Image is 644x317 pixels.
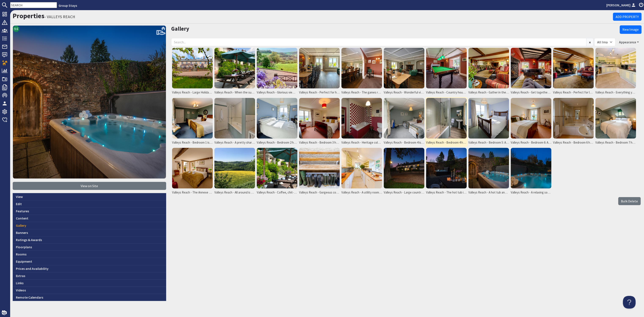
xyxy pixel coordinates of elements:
span: Valleys Reach - A utility room that's well equipped - and has a lovely view! [341,190,382,195]
a: Valleys Reach - The Annexe Room sleeps 2 - available at an extra charge [171,147,214,197]
a: Group Stays [59,3,77,8]
img: Valleys Reach - Bedroom 4 is on the first floor and is a twin room with its own ensuite [384,98,424,139]
span: Valleys Reach - Coffee, chit-chat, sunshine - what group stays are all about [257,190,297,195]
a: Valleys Reach - All around is the beautiful [GEOGRAPHIC_DATA] countryside [214,147,256,197]
a: New Image [620,25,641,34]
img: staytech_i_w-64f4e8e9ee0a9c174fd5317b4b171b261742d2d393467e5bdba4413f4f884c10.svg [2,310,7,315]
img: Valleys Reach - Gorgeous country walks from the doorstep - or just a short drive away on Exmoor [299,148,340,188]
a: Gallery [171,25,189,32]
span: Valleys Reach - Perfect for large group holidays anytime of year [553,90,594,95]
img: Valleys Reach - A pretty shared family bathroom for Bedrooms 1, 2 and 7 [214,98,255,139]
span: Valleys Reach - A pretty shared family bathroom for Bedrooms 1, 2 and 7 [214,140,255,145]
span: Valleys Reach - Large Holiday House With A Hot Tub In [GEOGRAPHIC_DATA] [172,90,213,95]
span: Valleys Reach - Perfect for happy celebrations and family gatherings [299,90,340,95]
input: SEARCH [10,2,57,8]
a: Valleys Reach - Perfect for large group holidays anytime of year [552,47,594,97]
img: Valleys Reach - Heritage colours in the en suite bathroom for Bedroom 3 [341,98,382,139]
span: Valleys Reach - A hot tub and a sky full of stars... bliss! [468,190,509,195]
img: Valleys Reach - Bedroom 6 has an ample en suite bedroom [553,98,594,139]
span: Valleys Reach - Bedroom 5: A big old fashioned bed and an en suite bathroom [468,140,509,145]
span: Valleys Reach - Country house style throughout [426,90,467,95]
span: Valleys Reach - Bedroom 3 has a double bed and an en suite bathroom [299,140,340,145]
iframe: Toggle Customer Support [623,296,636,309]
span: Valleys Reach - The Annexe Room sleeps 2 - available at an extra charge [172,190,213,195]
small: - VALLEYS REACH [44,14,75,19]
span: 9.6 [14,26,18,31]
img: Valleys Reach - A utility room that's well equipped - and has a lovely view! [341,148,382,188]
img: Valleys Reach - Gather in the drawing room for drinks before dinner [468,48,509,88]
a: Rooms [13,251,166,258]
span: Valleys Reach - A relaxing soak before bedtime [511,190,551,195]
img: Valleys Reach - Large country house for group stays in Somerset [384,148,424,188]
a: View [13,193,166,200]
a: Edit [13,200,166,207]
img: Valleys Reach - A hot tub and a sky full of stars... bliss! [468,148,509,188]
a: Valleys Reach - Bedroom 3 has a double bed and an en suite bathroom [298,97,341,147]
a: Content [13,215,166,222]
a: Valleys Reach - Bedroom 4 is on the first floor and is a twin room with its own ensuite [383,97,425,147]
img: Valleys Reach - The games room is right next to the dining room [341,48,382,88]
a: Ratings & Awards [13,236,166,243]
a: View on Site [13,182,166,190]
a: Valleys Reach - Heritage colours in the en suite bathroom for Bedroom 3 [341,97,383,147]
a: Links [13,279,166,287]
img: Valleys Reach - All around is the beautiful Somerset countryside [214,148,255,188]
a: Valleys Reach - Wonderful views from the dining room [383,47,425,97]
img: Valleys Reach - Bedroom 1 is on the first floor and is a twin room, sharing a large family bathroom [172,98,213,139]
a: Valleys Reach - Country house style throughout [425,47,467,97]
img: Valleys Reach - Perfect for happy celebrations and family gatherings [299,48,340,88]
a: Valleys Reach - The hot tub is in the courtyard at the back of the house [425,147,467,197]
a: Valleys Reach - When the sun is shining the best place for your morning coffee is the terrace at ... [214,47,256,97]
a: Extras [13,272,166,279]
a: Floorplans [13,243,166,251]
a: Remote Calendars [13,294,166,301]
img: Valleys Reach - Get together in the sitting room for a sing-song round the piano [511,48,551,88]
label: Bulk Delete [618,197,641,205]
a: Valleys Reach - A relaxing soak before bedtime [510,147,552,197]
a: Valleys Reach - Glorious views from the terrace [256,47,298,97]
img: Valleys Reach - Perfect for large group holidays anytime of year [553,48,594,88]
a: [PERSON_NAME] [606,3,636,8]
a: Valleys Reach - A utility room that's well equipped - and has a lovely view! [341,147,383,197]
a: Valleys Reach - Large Holiday House With A Hot Tub In [GEOGRAPHIC_DATA] [171,47,214,97]
a: Valleys Reach - Bedroom 1 is on the first floor and is a twin room, sharing a large family bathroom [171,97,214,147]
img: Valleys Reach - Wonderful views from the dining room [384,48,424,88]
span: Valleys Reach - Bedroom 7 has zip and link beds - so superking or twin [595,140,636,145]
img: Valleys Reach - A relaxing soak before bedtime [511,148,551,188]
a: Properties [13,12,44,20]
img: VALLEYS REACH's icon [13,25,166,179]
span: Valleys Reach - Bedroom 6: A big old mahogany bed and an en suite bathroom [511,140,551,145]
img: Valleys Reach - Bedroom 6: A big old mahogany bed and an en suite bathroom [511,98,551,139]
img: Valleys Reach - Coffee, chit-chat, sunshine - what group stays are all about [257,148,297,188]
a: Valleys Reach - Coffee, chit-chat, sunshine - what group stays are all about [256,147,298,197]
a: Equipment [13,258,166,265]
a: Valleys Reach - The games room is right next to the dining room [341,47,383,97]
img: Valleys Reach - The Annexe Room sleeps 2 - available at an extra charge [172,148,213,188]
span: Valleys Reach - All around is the beautiful [GEOGRAPHIC_DATA] countryside [214,190,255,195]
img: Valleys Reach - Glorious views from the terrace [257,48,297,88]
img: Valleys Reach - Bedroom 4 has a charming en suite bathroom [426,98,467,139]
a: Banners [13,229,166,236]
a: Prices and Availability [13,265,166,272]
img: Valleys Reach - Bedroom 2 has a small double bed and use of the family bathroom [257,98,297,139]
a: Valleys Reach - Perfect for happy celebrations and family gatherings [298,47,341,97]
a: Valleys Reach - Large country house for group stays in [GEOGRAPHIC_DATA] [383,147,425,197]
span: Valleys Reach - Glorious views from the terrace [257,90,297,95]
span: Valleys Reach - The games room is right next to the dining room [341,90,382,95]
a: Valleys Reach - Bedroom 4 has a charming en suite bathroom [425,97,467,147]
img: Valleys Reach - Bedroom 3 has a double bed and an en suite bathroom [299,98,340,139]
img: Valleys Reach - Large Holiday House With A Hot Tub In Somerset [172,48,213,88]
span: Valleys Reach - Wonderful views from the dining room [384,90,424,95]
a: Valleys Reach - Everything you need to rustle up a big cooked breakfast, a lazy lunch, or a celeb... [594,47,637,97]
img: Valleys Reach - Everything you need to rustle up a big cooked breakfast, a lazy lunch, or a celeb... [595,48,636,88]
img: Valleys Reach - Bedroom 7 has zip and link beds - so superking or twin [595,98,636,139]
span: Valleys Reach - Get together in the sitting room for a sing-song round the piano [511,90,551,95]
span: Valleys Reach - Everything you need to rustle up a big cooked breakfast, a lazy lunch, or a celeb... [595,90,636,95]
a: Valleys Reach - Bedroom 2 has a small double bed and use of the family bathroom [256,97,298,147]
a: Valleys Reach - Get together in the sitting room for a sing-song round the piano [510,47,552,97]
input: Search... [171,38,586,46]
span: Valleys Reach - Bedroom 6 has an ample en suite bedroom [553,140,594,145]
button: Appearance [616,38,641,46]
a: Valleys Reach - Bedroom 5: A big old fashioned bed and an en suite bathroom [467,97,510,147]
a: Valleys Reach - Gather in the drawing room for drinks before dinner [467,47,510,97]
